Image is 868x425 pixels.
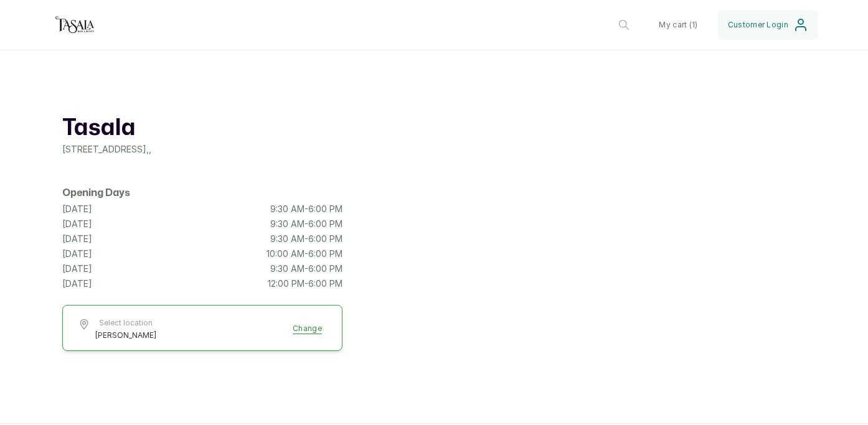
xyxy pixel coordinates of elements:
[728,20,788,30] span: Customer Login
[270,203,342,215] p: 9:30 AM - 6:00 PM
[62,203,92,215] p: [DATE]
[95,330,156,340] span: [PERSON_NAME]
[268,278,342,290] p: 12:00 PM - 6:00 PM
[62,113,342,143] h1: Tasala
[50,12,100,37] img: business logo
[62,143,342,156] p: [STREET_ADDRESS] , ,
[267,248,342,260] p: 10:00 AM - 6:00 PM
[62,248,92,260] p: [DATE]
[718,10,818,40] button: Customer Login
[62,218,92,230] p: [DATE]
[270,218,342,230] p: 9:30 AM - 6:00 PM
[78,318,327,340] button: Select location[PERSON_NAME]Change
[62,278,92,290] p: [DATE]
[95,318,156,328] span: Select location
[270,263,342,275] p: 9:30 AM - 6:00 PM
[649,10,707,40] button: My cart (1)
[62,233,92,245] p: [DATE]
[270,233,342,245] p: 9:30 AM - 6:00 PM
[62,263,92,275] p: [DATE]
[62,185,342,200] h2: Opening Days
